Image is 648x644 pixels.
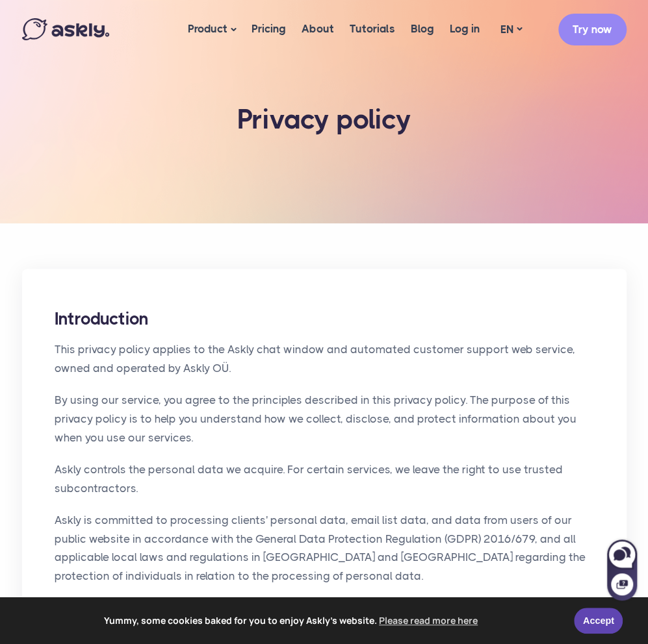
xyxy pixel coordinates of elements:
[22,18,109,40] img: Askly
[294,4,342,54] a: About
[403,4,442,54] a: Blog
[55,340,594,378] p: This privacy policy applies to the Askly chat window and automated customer support web service, ...
[55,511,594,586] p: Askly is committed to processing clients' personal data, email list data, and data from users of ...
[558,14,627,45] a: Try now
[244,4,294,54] a: Pricing
[55,391,594,447] p: By using our service, you agree to the principles described in this privacy policy. The purpose o...
[55,308,594,331] h2: Introduction
[180,4,244,55] a: Product
[606,537,638,602] iframe: Askly chat
[55,460,594,498] p: Askly controls the personal data we acquire. For certain services, we leave the right to use trus...
[126,104,523,136] h1: Privacy policy
[442,4,487,54] a: Log in
[19,611,565,630] span: Yummy, some cookies baked for you to enjoy Askly's website.
[377,611,480,630] a: learn more about cookies
[574,608,623,634] a: Accept
[487,20,535,39] a: EN
[342,4,403,54] a: Tutorials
